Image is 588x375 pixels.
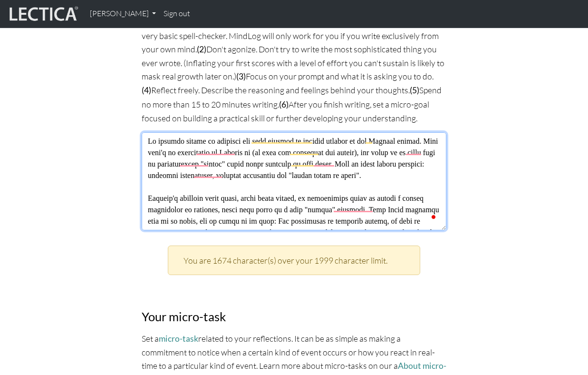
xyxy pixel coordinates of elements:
[86,4,160,24] a: [PERSON_NAME]
[160,4,194,24] a: Sign out
[236,71,246,81] strong: (3)
[168,246,420,275] div: You are 1674 character(s) over your 1999 character limit.
[142,85,151,95] strong: (4)
[197,44,206,54] strong: (2)
[7,5,78,23] img: lecticalive
[410,85,419,95] strong: (5)
[142,132,446,230] textarea: To enrich screen reader interactions, please activate Accessibility in Grammarly extension settings
[159,334,198,344] a: micro-task
[142,2,446,125] p: To get the most out of MindLog, before you write, put away any articles, videos or notes you have...
[142,309,446,324] h3: Your micro-task
[279,99,289,109] strong: (6)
